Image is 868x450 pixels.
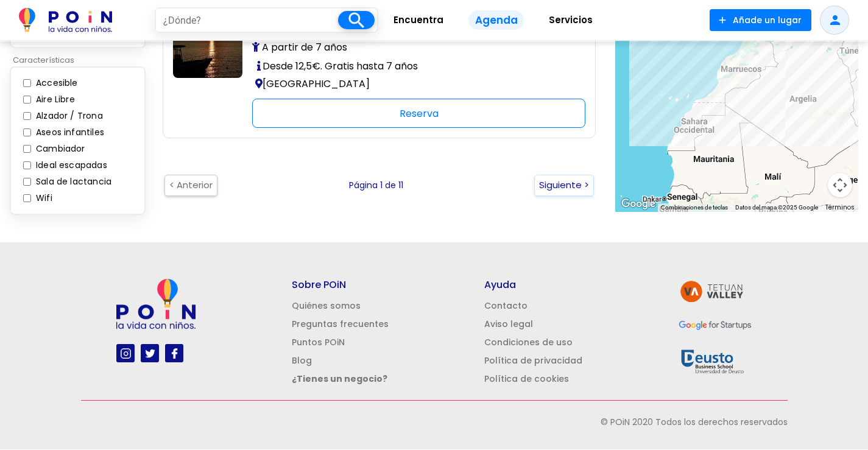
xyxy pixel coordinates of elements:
[679,346,746,376] img: Deusto
[484,373,569,385] a: Política de cookies
[679,316,752,334] img: GFS
[292,279,389,290] h5: Sobre POiN
[618,196,658,212] img: Google
[118,346,133,361] img: instagram
[173,9,585,128] a: con-ninos-en-mallorca-visita-guiada-paseo-en-catamaran-illetas-desde-palma Paseo en catamarán a I...
[543,10,598,30] span: Servicios
[534,175,594,196] button: Siguiente >
[292,373,387,385] a: ¿Tienes un negocio?
[484,336,573,348] a: Condiciones de uso
[679,279,746,304] img: tetuan valley
[33,126,104,139] label: Aseos infantiles
[828,173,852,197] button: Controles de visualización del mapa
[156,9,338,32] input: ¿Dónde?
[346,10,367,31] i: search
[618,196,658,212] a: Abre esta zona en Google Maps (se abre en una nueva ventana)
[143,346,158,361] img: twitter
[69,413,788,431] p: © POiN 2020 Todos los derechos reservados
[33,142,85,155] label: Cambiador
[661,203,728,212] button: Combinaciones de teclas
[735,204,818,211] span: Datos del mapa ©2025 Google
[710,9,811,31] button: Añade un lugar
[252,40,350,55] span: A partir de 7 años
[292,318,389,330] a: Preguntas frecuentes
[534,5,608,35] a: Servicios
[484,300,528,312] a: Contacto
[173,9,242,78] img: con-ninos-en-mallorca-visita-guiada-paseo-en-catamaran-illetas-desde-palma
[33,93,75,106] label: Aire Libre
[825,203,855,212] a: Términos (se abre en una nueva pestaña)
[349,179,403,192] p: Página 1 de 11
[484,318,533,330] a: Aviso legal
[33,110,103,122] label: Alzador / Trona
[252,75,576,93] p: [GEOGRAPHIC_DATA]
[167,346,182,361] img: facebook
[292,336,345,348] a: Puntos POiN
[164,175,217,196] button: < Anterior
[10,54,153,66] p: Características
[292,354,312,367] a: Blog
[459,5,533,35] a: Agenda
[292,300,361,312] a: Quiénes somos
[378,5,459,35] a: Encuentra
[19,8,112,32] img: POiN
[33,159,107,172] label: Ideal escapadas
[484,354,582,367] a: Política de privacidad
[252,57,576,75] p: Desde 12,5€. Gratis hasta 7 años
[252,99,585,128] div: Reserva
[33,192,52,205] label: Wifi
[468,10,523,30] span: Agenda
[33,77,78,90] label: Accesible
[33,175,111,188] label: Sala de lactancia
[388,10,449,30] span: Encuentra
[484,279,582,290] h5: Ayuda
[116,279,196,329] img: poin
